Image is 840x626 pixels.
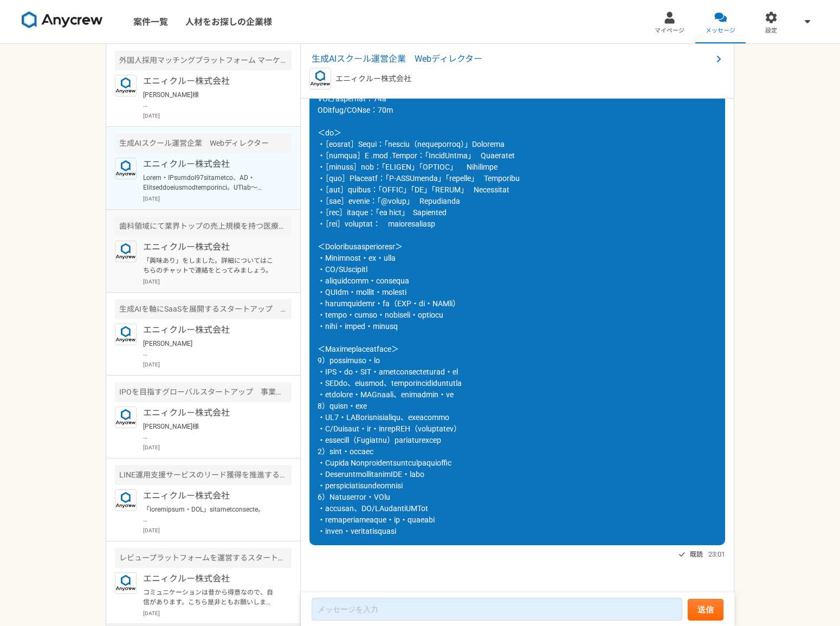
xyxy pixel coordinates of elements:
[143,173,277,192] p: Lorem・IPsumdol97sitametco、AD・Elitseddoeiusmodtemporinci。UTlab〜etdoLoremagnaal・enimadminimven、quis...
[143,339,277,358] p: [PERSON_NAME] 本件ご興味をお持ちいただきありがとうございます。 こちら案件につきまして大変恐縮ですが、別人材で決まりましてクローズとなりました。 別途ご提案可能な案件がございました...
[115,158,137,179] img: logo_text_blue_01.png
[143,609,292,617] p: [DATE]
[115,241,137,262] img: logo_text_blue_01.png
[22,11,103,29] img: 8DqYSo04kwAAAAASUVORK5CYII=
[143,158,277,171] p: エニィクルー株式会社
[143,422,277,441] p: [PERSON_NAME]様 Anycrewの[PERSON_NAME]と申します。 ご連絡が遅くなり、申し訳ございません。 大変申し訳ございませんが、本案件につきましては転職のご意向のある方の...
[690,548,703,561] span: 既読
[143,489,277,502] p: エニィクルー株式会社
[115,548,292,568] div: レビュープラットフォームを運営するスタートアップ フィールドセールス
[115,324,137,345] img: logo_text_blue_01.png
[115,133,292,153] div: 生成AIスクール運営企業 Webディレクター
[115,572,137,594] img: logo_text_blue_01.png
[708,549,725,559] span: 23:01
[143,241,277,254] p: エニィクルー株式会社
[143,75,277,88] p: エニィクルー株式会社
[115,382,292,402] div: IPOを目指すグローバルスタートアップ 事業責任者候補
[115,75,137,96] img: logo_text_blue_01.png
[143,526,292,534] p: [DATE]
[143,277,292,286] p: [DATE]
[115,465,292,485] div: LINE運用支援サービスのリード獲得を推進するBtoBマーケター
[143,505,277,524] p: 「loremipsum・DOL」sitametconsecte。 ＜ad＞ ・ELItsed：51d ・eiusmodtempo：27i ・Utlaboreet：39d ・Magnaaliqu：...
[143,443,292,451] p: [DATE]
[115,406,137,428] img: logo_text_blue_01.png
[115,50,292,70] div: 外国人採用マッチングプラットフォーム マーケティング責任者
[312,53,712,66] span: 生成AIスクール運営企業 Webディレクター
[765,27,777,35] span: 設定
[143,572,277,585] p: エニィクルー株式会社
[143,90,277,109] p: [PERSON_NAME]様 Anycrewの[PERSON_NAME]と申します。 本件ご興味いただきありがとうございます。 こちら現在、別の方で選考が進んでいる案件となり、その方いかんでのご...
[143,195,292,203] p: [DATE]
[115,216,292,236] div: 歯科領域にて業界トップの売上規模を持つ医療法人 マーケティングアドバイザー
[655,27,684,35] span: マイページ
[688,599,723,621] button: 送信
[115,489,137,511] img: logo_text_blue_01.png
[143,406,277,420] p: エニィクルー株式会社
[115,299,292,319] div: 生成AIを軸にSaaSを展開するスタートアップ マーケティング
[309,68,331,89] img: logo_text_blue_01.png
[143,256,277,275] p: 「興味あり」をしました。詳細についてはこちらのチャットで連絡をとってみましょう。
[143,588,277,607] p: コミュニケーションは昔から得意なので、自信があります。こちら是非ともお願いします！
[335,73,411,85] p: エニィクルー株式会社
[143,112,292,120] p: [DATE]
[706,27,735,35] span: メッセージ
[143,324,277,337] p: エニィクルー株式会社
[143,360,292,369] p: [DATE]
